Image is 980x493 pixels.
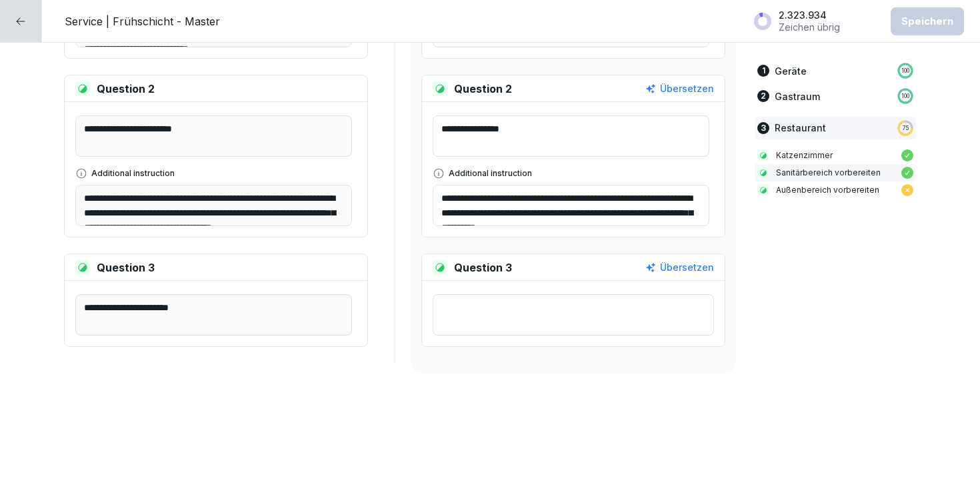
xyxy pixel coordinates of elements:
p: Zeichen übrig [779,21,840,33]
button: 2.323.934Zeichen übrig [747,4,879,38]
div: 3 [757,122,769,134]
p: Sanitärbereich vorbereiten [776,167,895,179]
p: Question 3 [454,260,512,276]
div: 1 [757,65,769,77]
p: Außenbereich vorbereiten [776,184,895,196]
button: Speichern [891,7,964,35]
p: Question 2 [454,81,512,97]
p: Geräte [775,64,807,78]
button: Übersetzen [645,260,714,275]
p: Question 2 [97,81,155,97]
p: Katzenzimmer [776,149,895,161]
div: 2 [757,90,769,102]
p: 2.323.934 [779,9,840,21]
button: Übersetzen [645,81,714,96]
p: 100 [901,92,909,100]
p: Restaurant [775,121,826,135]
p: 75 [903,124,909,132]
p: 100 [901,67,909,75]
div: Speichern [901,14,953,29]
p: Additional instruction [91,167,175,179]
p: Service | Frühschicht - Master [65,13,220,29]
p: Question 3 [97,260,155,276]
p: Gastraum [775,89,820,103]
p: Additional instruction [449,167,532,179]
